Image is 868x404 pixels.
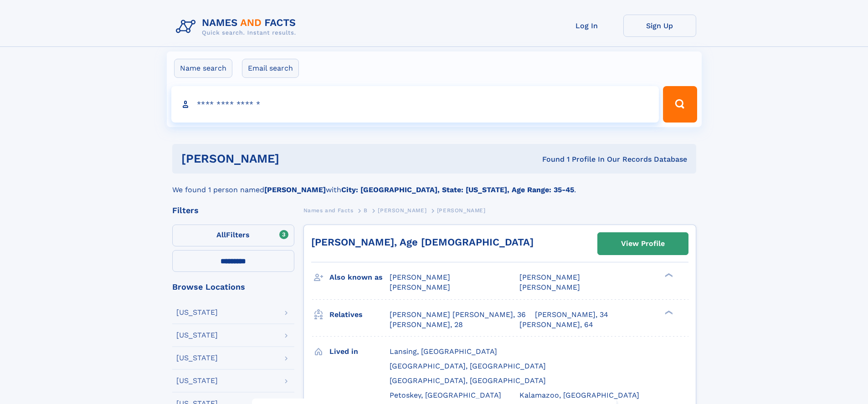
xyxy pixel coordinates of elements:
div: [US_STATE] [176,332,218,339]
span: [PERSON_NAME] [437,207,486,214]
div: [US_STATE] [176,354,218,362]
a: Log In [550,15,623,37]
h1: [PERSON_NAME] [181,153,411,164]
a: [PERSON_NAME] [378,205,426,216]
span: [PERSON_NAME] [390,283,450,291]
b: [PERSON_NAME] [264,185,326,194]
span: [PERSON_NAME] [390,273,450,281]
span: All [216,230,226,239]
span: B [364,207,368,214]
a: [PERSON_NAME] [PERSON_NAME], 36 [390,310,526,320]
div: ❯ [663,309,673,315]
label: Name search [174,59,232,78]
span: [PERSON_NAME] [519,283,580,291]
div: ❯ [663,272,673,278]
h3: Relatives [329,307,390,322]
div: [US_STATE] [176,309,218,316]
span: Petoskey, [GEOGRAPHIC_DATA] [390,391,501,399]
div: [US_STATE] [176,377,218,384]
label: Filters [172,225,294,246]
a: B [364,205,368,216]
div: We found 1 person named with . [172,174,696,195]
a: View Profile [598,233,688,255]
a: [PERSON_NAME], 64 [519,320,593,330]
div: Found 1 Profile In Our Records Database [411,154,687,164]
span: [GEOGRAPHIC_DATA], [GEOGRAPHIC_DATA] [390,376,546,385]
span: [PERSON_NAME] [519,273,580,281]
span: [GEOGRAPHIC_DATA], [GEOGRAPHIC_DATA] [390,362,546,370]
a: [PERSON_NAME], 28 [390,320,463,330]
div: View Profile [621,233,665,254]
a: [PERSON_NAME], Age [DEMOGRAPHIC_DATA] [311,236,534,248]
span: Kalamazoo, [GEOGRAPHIC_DATA] [519,391,639,399]
h3: Lived in [329,344,390,359]
button: Search Button [663,86,697,123]
div: Browse Locations [172,283,294,291]
a: [PERSON_NAME], 34 [535,310,608,320]
h3: Also known as [329,270,390,285]
input: search input [171,86,659,123]
span: [PERSON_NAME] [378,207,426,214]
b: City: [GEOGRAPHIC_DATA], State: [US_STATE], Age Range: 35-45 [341,185,574,194]
a: Sign Up [623,15,696,37]
img: Logo Names and Facts [172,15,303,39]
a: Names and Facts [303,205,354,216]
label: Email search [242,59,299,78]
div: Filters [172,206,294,215]
span: Lansing, [GEOGRAPHIC_DATA] [390,347,497,356]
